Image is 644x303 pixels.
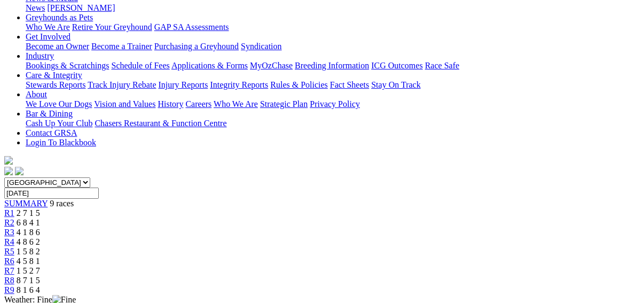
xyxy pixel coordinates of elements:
[260,99,308,108] a: Strategic Plan
[158,99,183,108] a: History
[111,61,169,70] a: Schedule of Fees
[4,237,14,246] a: R4
[26,42,89,51] a: Become an Owner
[17,285,40,294] span: 8 1 6 4
[4,167,13,175] img: facebook.svg
[72,22,152,32] a: Retire Your Greyhound
[295,61,369,70] a: Breeding Information
[371,61,422,70] a: ICG Outcomes
[88,80,156,89] a: Track Injury Rebate
[50,199,74,208] span: 9 races
[241,42,281,51] a: Syndication
[26,99,92,108] a: We Love Our Dogs
[4,285,14,294] a: R9
[47,3,115,12] a: [PERSON_NAME]
[4,276,14,285] a: R8
[17,247,40,256] span: 1 5 8 2
[4,257,14,266] a: R6
[26,42,640,51] div: Get Involved
[26,22,640,32] div: Greyhounds as Pets
[26,71,82,80] a: Care & Integrity
[26,22,70,32] a: Who We Are
[371,80,420,89] a: Stay On Track
[158,80,208,89] a: Injury Reports
[26,3,45,12] a: News
[425,61,459,70] a: Race Safe
[26,51,54,60] a: Industry
[26,13,93,22] a: Greyhounds as Pets
[26,61,640,71] div: Industry
[26,119,92,128] a: Cash Up Your Club
[171,61,248,70] a: Applications & Forms
[26,32,70,41] a: Get Involved
[17,276,40,285] span: 8 7 1 5
[15,167,23,175] img: twitter.svg
[26,61,109,70] a: Bookings & Scratchings
[26,138,96,147] a: Login To Blackbook
[4,199,48,208] a: SUMMARY
[17,208,40,217] span: 2 7 1 5
[17,237,40,246] span: 4 8 6 2
[17,257,40,266] span: 4 5 8 1
[26,119,640,128] div: Bar & Dining
[185,99,211,108] a: Careers
[26,80,85,89] a: Stewards Reports
[95,119,226,128] a: Chasers Restaurant & Function Centre
[270,80,328,89] a: Rules & Policies
[4,188,99,199] input: Select date
[4,208,14,217] a: R1
[17,266,40,275] span: 1 5 2 7
[26,3,640,13] div: News & Media
[26,109,73,118] a: Bar & Dining
[17,218,40,227] span: 6 8 4 1
[26,128,77,137] a: Contact GRSA
[214,99,258,108] a: Who We Are
[4,228,14,237] a: R3
[91,42,152,51] a: Become a Trainer
[26,99,640,109] div: About
[4,266,14,275] a: R7
[17,228,40,237] span: 4 1 8 6
[310,99,360,108] a: Privacy Policy
[94,99,155,108] a: Vision and Values
[210,80,268,89] a: Integrity Reports
[250,61,293,70] a: MyOzChase
[4,156,13,165] img: logo-grsa-white.png
[154,22,229,32] a: GAP SA Assessments
[330,80,369,89] a: Fact Sheets
[26,80,640,90] div: Care & Integrity
[4,247,14,256] a: R5
[154,42,239,51] a: Purchasing a Greyhound
[4,218,14,227] a: R2
[26,90,47,99] a: About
